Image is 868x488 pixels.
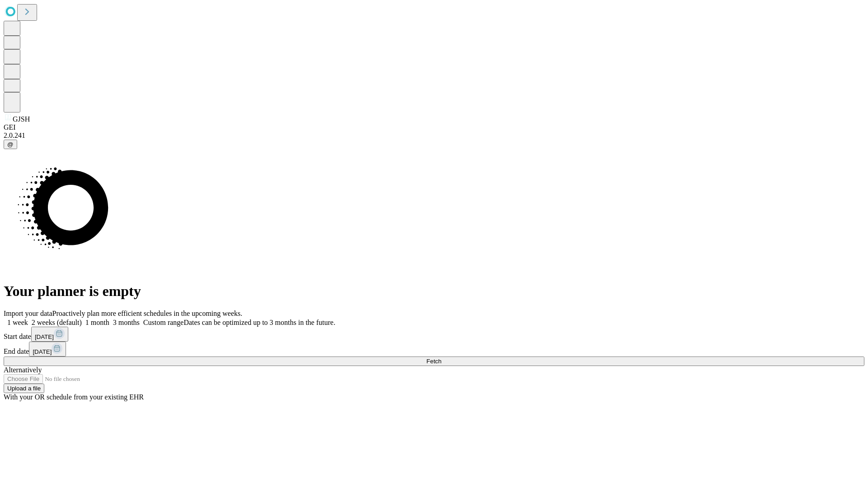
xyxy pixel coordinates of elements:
span: 1 month [85,319,109,326]
span: [DATE] [33,348,52,355]
span: Fetch [426,358,441,365]
span: Import your data [4,310,52,317]
div: Start date [4,327,864,342]
span: GJSH [13,115,30,123]
span: Dates can be optimized up to 3 months in the future. [184,319,335,326]
button: Upload a file [4,384,44,393]
div: 2.0.241 [4,131,864,140]
span: Custom range [143,319,184,326]
span: Alternatively [4,366,42,374]
span: 2 weeks (default) [32,319,82,326]
button: [DATE] [31,327,68,342]
span: 1 week [7,319,28,326]
button: Fetch [4,357,864,366]
span: [DATE] [35,333,54,340]
button: [DATE] [29,342,66,357]
span: 3 months [113,319,140,326]
div: GEI [4,123,864,131]
span: Proactively plan more efficient schedules in the upcoming weeks. [52,310,242,317]
div: End date [4,342,864,357]
span: @ [7,141,14,148]
button: @ [4,140,17,149]
span: With your OR schedule from your existing EHR [4,393,144,401]
h1: Your planner is empty [4,283,864,300]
